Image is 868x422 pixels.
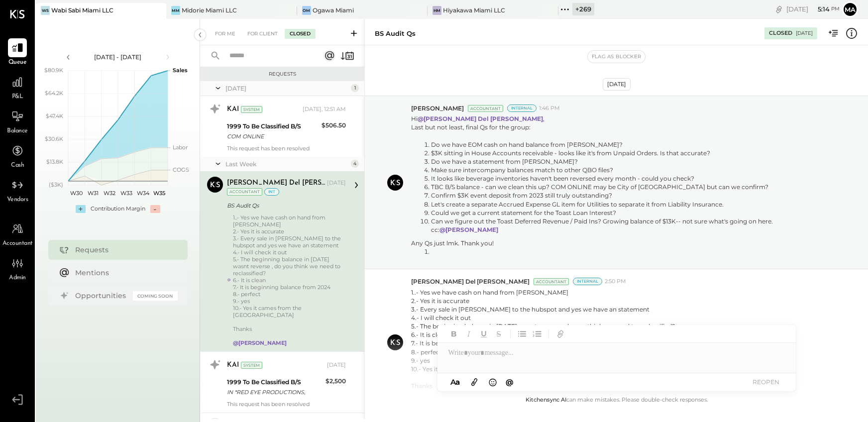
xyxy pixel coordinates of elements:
[503,376,517,388] button: @
[431,217,838,234] li: Can we figure out the Toast Deferred Revenue / Paid Ins? Growing balance of $13K-- not sure what'...
[173,144,188,151] text: Labor
[227,188,262,196] div: Accountant
[227,377,323,387] div: 1999 To Be Classified B/S
[227,145,346,152] div: This request has been resolved
[411,104,464,112] span: [PERSON_NAME]
[133,291,178,301] div: Coming Soon
[75,245,173,255] div: Requests
[227,360,239,370] div: KAI
[431,174,838,183] li: It looks like beverage inventories haven't been reversed every month - could you check?
[468,105,503,112] div: Accountant
[411,356,675,365] div: 9.- yes
[506,377,514,387] span: @
[322,120,346,130] div: $506.50
[41,6,50,15] div: WS
[182,6,237,14] div: Midorie Miami LLC
[150,205,160,213] div: -
[447,327,460,340] button: Bold
[233,249,346,256] div: 4.- I will check it out
[210,29,240,39] div: For Me
[205,71,359,78] div: Requests
[0,219,34,248] a: Accountant
[327,361,346,369] div: [DATE]
[153,190,165,197] text: W35
[411,239,838,247] div: Any Qs just lmk. Thank you!
[88,190,99,197] text: W31
[313,6,354,14] div: Ogawa Miami
[0,141,34,170] a: Cash
[411,348,675,356] div: 8.- perfect
[431,191,838,200] li: Confirm $3K event deposit from 2023 still truly outstanding?
[431,166,838,174] li: Make sure intercompany balances match to other QBO files?
[769,29,792,37] div: Closed
[44,67,63,74] text: $80.9K
[45,135,63,142] text: $30.6K
[0,107,34,136] a: Balance
[411,305,675,314] div: 3.- Every sale in [PERSON_NAME] to the hubspot and yes we have an statement
[303,105,346,113] div: [DATE], 12:51 AM
[12,93,23,102] span: P&L
[411,114,838,261] p: Hi ,
[588,51,645,63] button: Flag as Blocker
[327,179,346,187] div: [DATE]
[104,190,115,197] text: W32
[136,190,149,197] text: W34
[411,322,675,330] div: 5.- The beginning balance in [DATE] wasnt reverse , do you think we need to reclassified?
[225,160,348,168] div: Last Week
[233,291,346,298] div: 8.- perfect
[431,183,838,191] li: TBC B/S balance - can we clean this up? COM ONLINE may be City of [GEOGRAPHIC_DATA] but can we co...
[507,105,537,112] div: Internal
[45,90,63,97] text: $64.2K
[11,161,24,170] span: Cash
[411,382,675,390] div: Thanks
[173,166,189,173] text: COGS
[225,84,348,93] div: [DATE]
[233,277,346,284] div: 6.- It is clean
[233,284,346,291] div: 7.- It is beginning balance from 2024
[443,6,505,14] div: Hiyakawa Miami LLC
[9,274,26,283] span: Admin
[462,327,475,340] button: Italic
[418,115,543,122] strong: @[PERSON_NAME] Del [PERSON_NAME]
[233,325,346,332] div: Thanks
[46,112,63,119] text: $47.4K
[447,377,463,388] button: Aa
[171,6,180,15] div: MM
[605,278,626,286] span: 2:50 PM
[534,278,569,285] div: Accountant
[233,256,346,277] div: 5.- The beginning balance in [DATE] wasnt reverse , do you think we need to reclassified?
[241,106,262,113] div: System
[411,288,675,408] p: 1..- Yes we have cash on hand from [PERSON_NAME]
[227,387,323,397] div: IN *RED EYE PRODUCTIONS,
[842,1,858,17] button: Ma
[233,298,346,305] div: 9.- yes
[233,228,346,235] div: 2.- Yes it is accurate
[227,201,343,211] div: BS Audit Qs
[233,339,287,346] strong: @[PERSON_NAME]
[603,78,631,91] div: [DATE]
[2,239,33,248] span: Accountant
[233,235,346,249] div: 3.- Every sale in [PERSON_NAME] to the hubspot and yes we have an statement
[531,327,543,340] button: Ordered List
[0,38,34,67] a: Queue
[302,6,311,15] div: OM
[173,67,188,74] text: Sales
[233,305,346,318] div: 10.- Yes it cames from the [GEOGRAPHIC_DATA]
[227,105,239,114] div: KAI
[375,29,416,38] div: BS Audit Qs
[411,365,675,373] div: 10.- Yes it cames from the [GEOGRAPHIC_DATA]
[76,205,86,213] div: +
[264,188,279,196] div: int
[70,190,83,197] text: W30
[49,181,63,188] text: ($3K)
[75,291,128,301] div: Opportunities
[227,178,325,188] div: [PERSON_NAME] Del [PERSON_NAME]
[0,176,34,205] a: Vendors
[325,376,346,386] div: $2,500
[431,149,838,157] li: $3K sitting in House Accounts receivable - looks like it's from Unpaid Orders. Is that accurate?
[120,190,132,197] text: W33
[774,4,784,14] div: copy link
[796,30,813,37] div: [DATE]
[433,6,441,15] div: HM
[492,327,505,340] button: Strikethrough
